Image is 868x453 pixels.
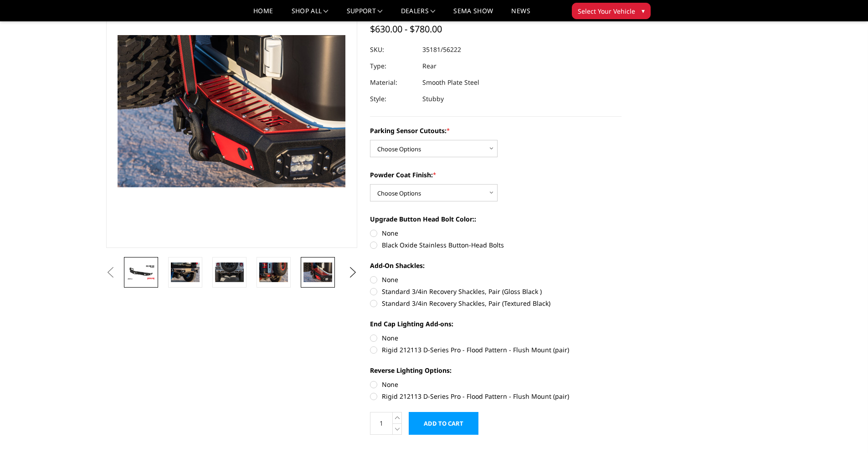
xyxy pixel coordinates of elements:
[370,23,442,35] span: $630.00 - $780.00
[370,91,416,107] dt: Style:
[370,345,621,355] label: Rigid 212113 D-Series Pro - Flood Pattern - Flush Mount (pair)
[215,263,244,282] img: Jeep JL Stubby Rear Bumper
[370,41,416,58] dt: SKU:
[370,170,621,180] label: Powder Coat Finish:
[303,263,332,282] img: Jeep JL Stubby Rear Bumper
[822,409,868,453] iframe: Chat Widget
[104,266,118,279] button: Previous
[370,126,621,135] label: Parking Sensor Cutouts:
[401,8,436,21] a: Dealers
[642,6,645,15] span: ▾
[347,8,383,21] a: Support
[370,365,621,375] label: Reverse Lighting Options:
[171,263,200,282] img: Jeep JL Stubby Rear Bumper
[370,287,621,296] label: Standard 3/4in Recovery Shackles, Pair (Gloss Black )
[127,264,155,280] img: Jeep JL Stubby Rear Bumper
[370,74,416,91] dt: Material:
[422,58,437,74] dd: Rear
[422,74,479,91] dd: Smooth Plate Steel
[370,319,621,329] label: End Cap Lighting Add-ons:
[370,275,621,284] label: None
[370,240,621,250] label: Black Oxide Stainless Button-Head Bolts
[370,228,621,238] label: None
[422,41,461,58] dd: 35181/56222
[370,391,621,401] label: Rigid 212113 D-Series Pro - Flood Pattern - Flush Mount (pair)
[578,6,635,16] span: Select Your Vehicle
[572,3,651,19] button: Select Your Vehicle
[370,299,621,308] label: Standard 3/4in Recovery Shackles, Pair (Textured Black)
[453,8,493,21] a: SEMA Show
[259,263,288,282] img: Jeep JL Stubby Rear Bumper
[370,58,416,74] dt: Type:
[292,8,329,21] a: shop all
[370,214,621,224] label: Upgrade Button Head Bolt Color::
[370,261,621,270] label: Add-On Shackles:
[511,8,530,21] a: News
[370,380,621,389] label: None
[253,8,273,21] a: Home
[422,91,444,107] dd: Stubby
[409,412,478,435] input: Add to Cart
[346,266,360,279] button: Next
[370,333,621,343] label: None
